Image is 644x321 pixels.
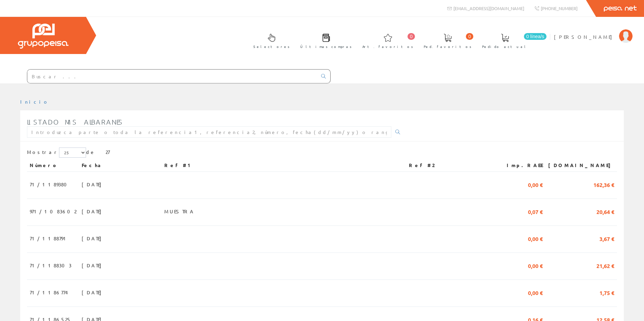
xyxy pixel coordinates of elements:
span: 0,00 € [528,179,543,190]
span: 0,00 € [528,287,543,298]
th: Ref #1 [162,159,406,171]
span: 71/1188303 [30,260,72,271]
select: Mostrar [59,148,86,158]
span: 0 [466,33,473,40]
span: [DATE] [82,206,105,217]
span: 20,64 € [596,206,614,217]
span: 3,67 € [599,233,614,244]
span: [DATE] [82,233,105,244]
span: 0 [408,33,415,40]
label: Mostrar [27,148,86,158]
span: 0,00 € [528,260,543,271]
span: 71/1189380 [30,179,71,190]
span: 162,36 € [593,179,614,190]
span: 71/1188791 [30,233,69,244]
a: Inicio [20,99,49,105]
span: 21,62 € [596,260,614,271]
span: Pedido actual [482,43,528,50]
span: 1,75 € [599,287,614,298]
span: 971/1083602 [30,206,76,217]
span: [DATE] [82,260,105,271]
a: Últimas compras [293,28,355,53]
span: MUESTRA [164,206,195,217]
th: [DOMAIN_NAME] [545,159,617,171]
div: de 27 [27,148,617,159]
input: Buscar ... [27,70,317,83]
a: Selectores [247,28,293,53]
span: 71/1186774 [30,287,68,298]
span: Listado mis albaranes [27,118,123,126]
span: [EMAIL_ADDRESS][DOMAIN_NAME] [453,5,524,11]
th: Fecha [79,159,162,171]
img: Grupo Peisa [18,24,68,49]
span: Últimas compras [300,43,352,50]
span: Ped. favoritos [424,43,472,50]
a: [PERSON_NAME] [554,28,633,34]
span: [PHONE_NUMBER] [541,5,578,11]
th: Ref #2 [406,159,495,171]
span: Art. favoritos [362,43,413,50]
span: 0 línea/s [524,33,547,40]
span: [PERSON_NAME] [554,33,616,40]
th: Número [27,159,79,171]
span: [DATE] [82,287,105,298]
span: [DATE] [82,179,105,190]
input: Introduzca parte o toda la referencia1, referencia2, número, fecha(dd/mm/yy) o rango de fechas(dd... [27,126,391,138]
span: Selectores [253,43,290,50]
th: Imp.RAEE [495,159,545,171]
span: 0,07 € [528,206,543,217]
span: 0,00 € [528,233,543,244]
